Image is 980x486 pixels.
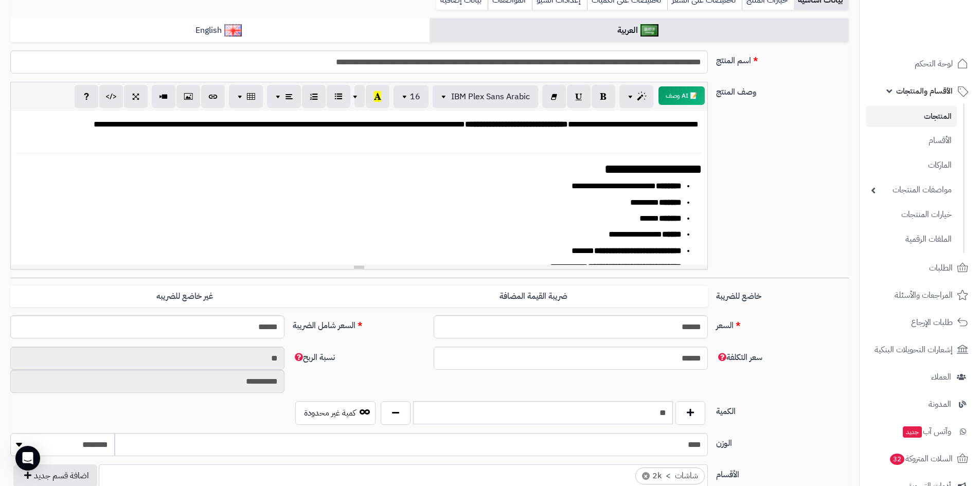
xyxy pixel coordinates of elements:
[866,106,957,127] a: المنتجات
[889,452,953,466] span: السلات المتروكة
[866,365,974,389] a: العملاء
[10,18,430,43] a: English
[929,261,953,275] span: الطلبات
[224,24,242,37] img: English
[866,446,974,471] a: السلات المتروكة32
[359,286,708,307] label: ضريبة القيمة المضافة
[716,351,762,364] span: سعر التكلفة
[890,454,904,465] span: 32
[394,85,429,108] button: 16
[289,315,430,332] label: السعر شامل الضريبة
[293,351,335,364] span: نسبة الربح
[635,467,705,484] li: شاشات > 2k
[430,18,849,43] a: العربية
[712,433,853,449] label: الوزن
[451,91,530,103] span: IBM Plex Sans Arabic
[931,370,951,384] span: العملاء
[866,283,974,308] a: المراجعات والأسئلة
[866,51,974,76] a: لوحة التحكم
[712,82,853,98] label: وصف المنتج
[640,24,658,37] img: العربية
[866,179,957,201] a: مواصفات المنتجات
[712,315,853,332] label: السعر
[896,84,953,98] span: الأقسام والمنتجات
[712,286,853,302] label: خاضع للضريبة
[902,424,951,439] span: وآتس آب
[929,397,951,411] span: المدونة
[712,464,853,481] label: الأقسام
[15,446,40,471] div: Open Intercom Messenger
[866,130,957,152] a: الأقسام
[658,86,705,105] button: 📝 AI وصف
[866,419,974,444] a: وآتس آبجديد
[642,472,650,480] span: ×
[875,343,953,357] span: إشعارات التحويلات البنكية
[911,315,953,330] span: طلبات الإرجاع
[895,288,953,302] span: المراجعات والأسئلة
[866,228,957,250] a: الملفات الرقمية
[866,256,974,280] a: الطلبات
[903,426,922,438] span: جديد
[433,85,538,108] button: IBM Plex Sans Arabic
[712,401,853,418] label: الكمية
[915,57,953,71] span: لوحة التحكم
[866,392,974,417] a: المدونة
[866,337,974,362] a: إشعارات التحويلات البنكية
[866,310,974,335] a: طلبات الإرجاع
[866,154,957,176] a: الماركات
[10,286,359,307] label: غير خاضع للضريبه
[410,91,420,103] span: 16
[712,50,853,67] label: اسم المنتج
[866,204,957,226] a: خيارات المنتجات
